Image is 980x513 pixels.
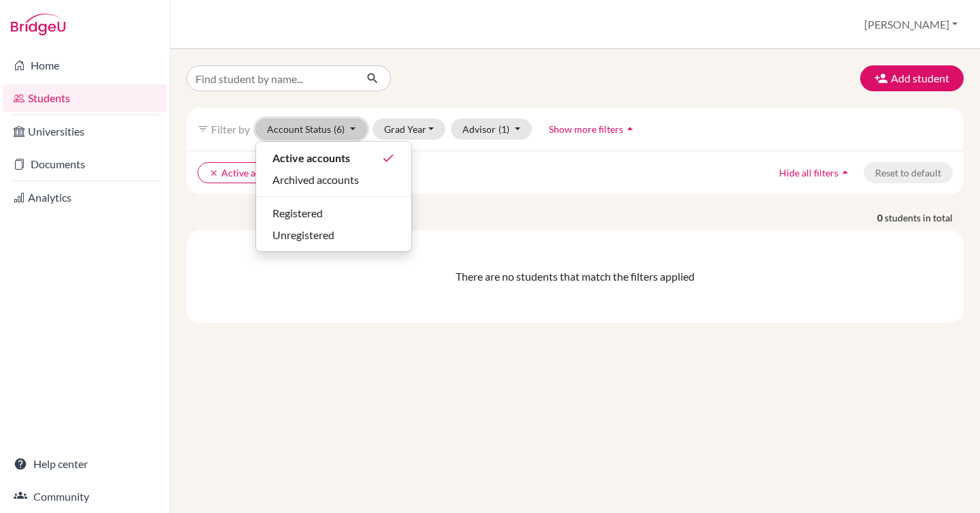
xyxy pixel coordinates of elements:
[3,52,167,79] a: Home
[272,150,350,166] span: Active accounts
[381,151,395,165] i: done
[3,483,167,510] a: Community
[3,151,167,178] a: Documents
[3,84,167,112] a: Students
[877,211,885,225] strong: 0
[838,166,852,179] i: arrow_drop_up
[3,450,167,478] a: Help center
[779,167,838,178] span: Hide all filters
[334,123,345,135] span: (6)
[209,168,219,178] i: clear
[860,65,964,91] button: Add student
[3,184,167,211] a: Analytics
[537,119,648,140] button: Show more filtersarrow_drop_up
[11,14,65,35] img: Bridge-U
[256,224,411,246] button: Unregistered
[255,141,412,252] div: Account Status(6)
[768,162,864,183] button: Hide all filtersarrow_drop_up
[3,118,167,145] a: Universities
[187,65,355,91] input: Find student by name...
[499,123,509,135] span: (1)
[858,12,964,37] button: [PERSON_NAME]
[256,147,411,169] button: Active accountsdone
[272,205,323,221] span: Registered
[864,162,953,183] button: Reset to default
[272,172,359,188] span: Archived accounts
[885,211,964,225] span: students in total
[623,122,637,136] i: arrow_drop_up
[256,202,411,224] button: Registered
[197,123,208,134] i: filter_list
[255,119,367,140] button: Account Status(6)
[549,123,623,135] span: Show more filters
[197,162,300,183] button: clearActive accounts
[197,268,953,285] div: There are no students that match the filters applied
[272,227,334,243] span: Unregistered
[451,119,532,140] button: Advisor(1)
[256,169,411,191] button: Archived accounts
[373,119,446,140] button: Grad Year
[211,123,250,136] span: Filter by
